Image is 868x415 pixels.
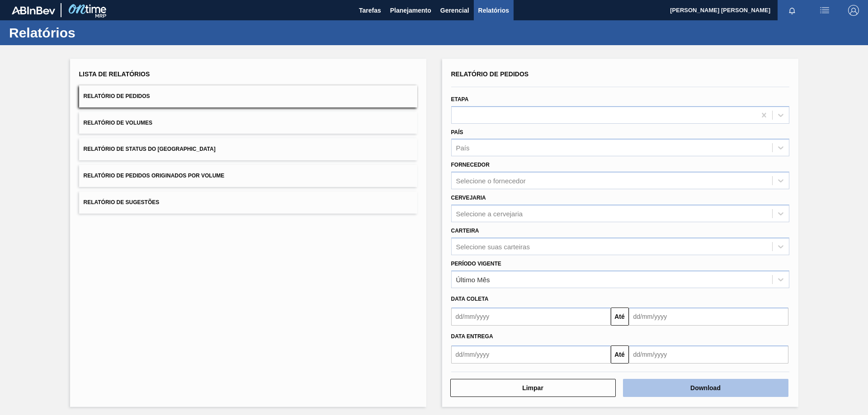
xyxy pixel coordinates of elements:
[456,177,526,185] div: Selecione o fornecedor
[456,144,470,152] div: País
[390,5,431,16] span: Planejamento
[79,70,150,78] span: Lista de Relatórios
[456,210,523,217] div: Selecione a cervejaria
[451,308,611,326] input: dd/mm/yyyy
[451,228,479,234] label: Carteira
[623,379,788,397] button: Download
[456,275,490,283] div: Último Mês
[450,379,616,397] button: Limpar
[84,173,225,179] span: Relatório de Pedidos Originados por Volume
[451,261,501,267] label: Período Vigente
[778,4,807,17] button: Notificações
[84,120,152,126] span: Relatório de Volumes
[79,112,417,134] button: Relatório de Volumes
[451,333,493,340] span: Data Entrega
[451,129,463,135] label: País
[451,195,486,201] label: Cervejaria
[451,96,469,103] label: Etapa
[12,6,55,14] img: TNhmsLtSVTkK8tSr43FrP2fwEKptu5GPRR3wAAAABJRU5ErkJggg==
[629,345,788,364] input: dd/mm/yyyy
[79,165,417,187] button: Relatório de Pedidos Originados por Volume
[848,5,859,16] img: Logout
[440,5,469,16] span: Gerencial
[9,28,170,38] h1: Relatórios
[79,191,417,214] button: Relatório de Sugestões
[611,308,629,326] button: Até
[84,93,150,99] span: Relatório de Pedidos
[629,308,788,326] input: dd/mm/yyyy
[451,296,489,302] span: Data coleta
[451,345,611,364] input: dd/mm/yyyy
[451,162,490,168] label: Fornecedor
[84,199,160,205] span: Relatório de Sugestões
[611,345,629,364] button: Até
[451,70,529,78] span: Relatório de Pedidos
[79,138,417,160] button: Relatório de Status do [GEOGRAPHIC_DATA]
[456,242,530,250] div: Selecione suas carteiras
[84,146,216,152] span: Relatório de Status do [GEOGRAPHIC_DATA]
[79,85,417,107] button: Relatório de Pedidos
[478,5,509,16] span: Relatórios
[819,5,830,16] img: userActions
[359,5,381,16] span: Tarefas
